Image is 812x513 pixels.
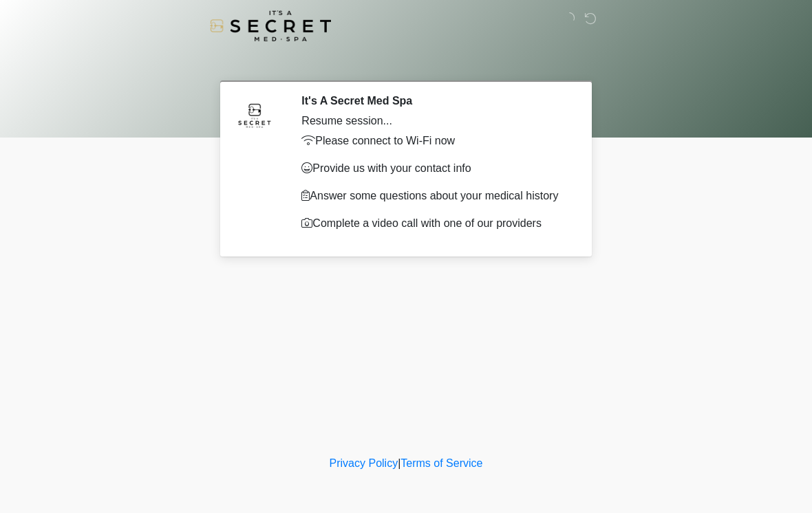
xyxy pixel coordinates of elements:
p: Provide us with your contact info [301,160,568,177]
a: | [398,457,400,469]
img: Agent Avatar [234,94,275,135]
p: Please connect to Wi-Fi now [301,133,568,149]
a: Privacy Policy [330,457,398,469]
img: It's A Secret Med Spa Logo [210,10,331,41]
a: Terms of Service [400,457,482,469]
h2: It's A Secret Med Spa [301,94,568,107]
p: Complete a video call with one of our providers [301,215,568,232]
div: Resume session... [301,113,568,129]
h1: ‎ ‎ [213,50,599,75]
p: Answer some questions about your medical history [301,188,568,204]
